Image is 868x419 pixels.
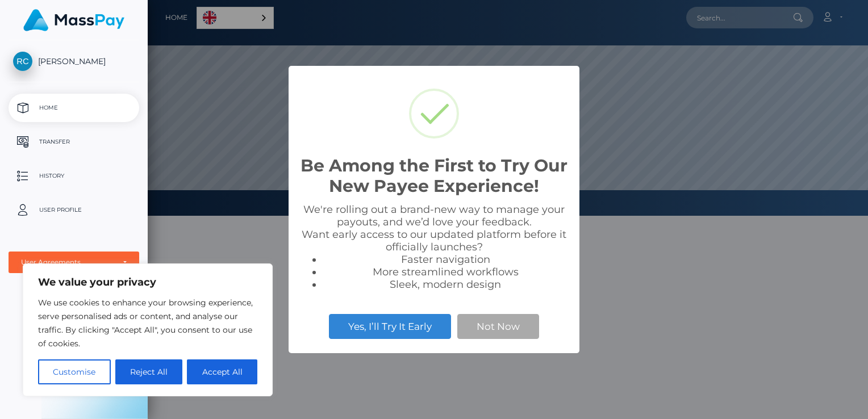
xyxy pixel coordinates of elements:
button: Yes, I’ll Try It Early [329,314,451,339]
button: Accept All [187,359,257,384]
div: User Agreements [21,258,114,267]
button: Not Now [457,314,539,339]
li: Faster navigation [323,253,568,266]
p: User Profile [13,202,135,219]
p: Home [13,99,135,116]
p: We value your privacy [38,275,257,289]
div: We're rolling out a brand-new way to manage your payouts, and we’d love your feedback. Want early... [300,203,568,291]
button: User Agreements [9,252,139,273]
div: We value your privacy [23,263,273,396]
span: [PERSON_NAME] [9,56,139,66]
p: History [13,167,135,185]
button: Reject All [115,359,183,384]
button: Customise [38,359,111,384]
p: We use cookies to enhance your browsing experience, serve personalised ads or content, and analys... [38,296,257,350]
img: MassPay [23,9,124,31]
li: Sleek, modern design [323,278,568,291]
p: Transfer [13,133,135,150]
h2: Be Among the First to Try Our New Payee Experience! [300,156,568,196]
li: More streamlined workflows [323,266,568,278]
